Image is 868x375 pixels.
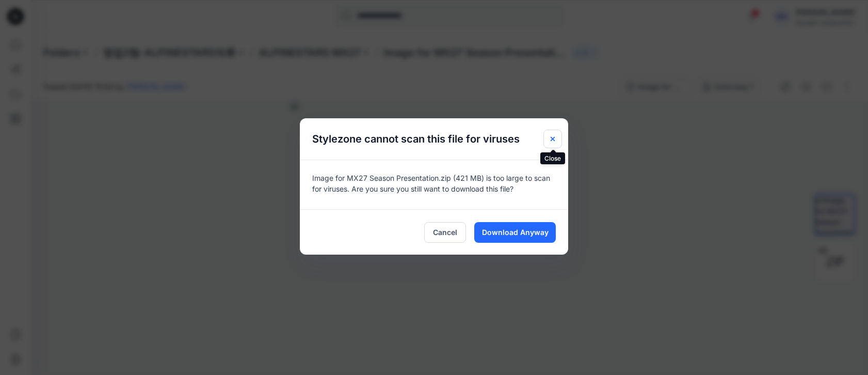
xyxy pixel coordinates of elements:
button: Close [543,130,562,148]
button: Cancel [424,222,466,243]
h5: Stylezone cannot scan this file for viruses [300,118,532,160]
button: Download Anyway [474,222,556,243]
span: Cancel [433,227,457,238]
div: Image for MX27 Season Presentation.zip (421 MB) is too large to scan for viruses. Are you sure yo... [300,160,568,209]
span: Download Anyway [482,227,549,238]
